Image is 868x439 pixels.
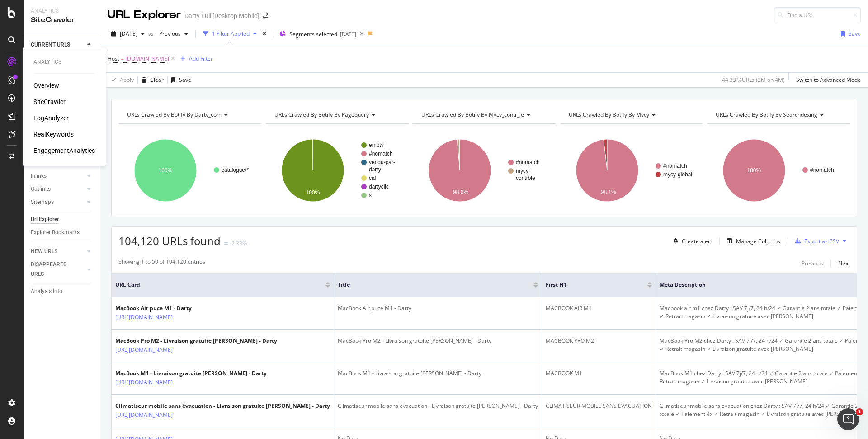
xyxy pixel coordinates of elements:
[31,184,85,194] a: Outlinks
[369,151,393,157] text: #nomatch
[148,30,156,38] span: vs
[31,228,80,237] div: Explorer Bookmarks
[747,167,761,174] text: 100%
[338,281,520,289] span: Title
[260,29,268,38] div: times
[31,40,70,50] div: CURRENT URLS
[31,198,85,207] a: Sitemaps
[516,159,540,165] text: #nomatch
[115,411,173,420] a: [URL][DOMAIN_NAME]
[118,258,205,269] div: Showing 1 to 50 of 104,120 entries
[793,73,861,87] button: Switch to Advanced Mode
[707,131,850,210] svg: A chart.
[274,111,369,118] span: URLs Crawled By Botify By pagequery
[338,337,538,345] div: MacBook Pro M2 - Livraison gratuite [PERSON_NAME] - Darty
[289,30,337,38] span: Segments selected
[31,215,94,224] a: Url Explorer
[31,287,62,296] div: Analysis Info
[266,131,409,210] svg: A chart.
[546,304,652,312] div: MACBOOK AIR M1
[31,247,57,256] div: NEW URLS
[723,236,780,246] button: Manage Columns
[115,345,173,354] a: [URL][DOMAIN_NAME]
[306,189,320,196] text: 100%
[31,260,76,279] div: DISAPPEARED URLS
[31,260,85,279] a: DISAPPEARED URLS
[33,130,74,139] a: RealKeywords
[230,240,247,247] div: -2.33%
[33,81,59,90] div: Overview
[127,111,222,118] span: URLs Crawled By Botify By darty_com
[115,281,323,289] span: URL Card
[118,131,261,210] svg: A chart.
[150,76,164,84] div: Clear
[546,402,652,410] div: CLIMATISEUR MOBILE SANS EVACUATION
[138,73,164,87] button: Clear
[560,131,703,210] svg: A chart.
[453,189,468,195] text: 98.6%
[663,163,687,169] text: #nomatch
[546,369,652,378] div: MACBOOK M1
[31,15,93,25] div: SiteCrawler
[33,97,66,106] a: SiteCrawler
[156,30,181,38] span: Previous
[420,108,547,122] h4: URLs Crawled By Botify By mycy_contr_le
[802,260,823,267] div: Previous
[413,131,556,210] svg: A chart.
[516,168,530,174] text: mycy-
[108,27,148,41] button: [DATE]
[369,166,381,173] text: darty
[792,234,839,248] button: Export as CSV
[338,402,538,410] div: Climatiseur mobile sans évacuation - Livraison gratuite [PERSON_NAME] - Darty
[118,233,221,248] span: 104,120 URLs found
[516,175,535,181] text: contrôle
[168,73,191,87] button: Save
[567,108,695,122] h4: URLs Crawled By Botify By mycy
[115,313,173,322] a: [URL][DOMAIN_NAME]
[31,7,93,15] div: Analytics
[199,27,260,41] button: 1 Filter Applied
[273,108,401,122] h4: URLs Crawled By Botify By pagequery
[189,55,213,62] div: Add Filter
[31,287,94,296] a: Analysis Info
[108,73,134,87] button: Apply
[31,228,94,237] a: Explorer Bookmarks
[31,198,54,207] div: Sitemaps
[369,192,372,198] text: s
[838,258,850,269] button: Next
[369,175,376,181] text: cid
[125,52,169,65] span: [DOMAIN_NAME]
[108,55,119,62] span: Host
[177,53,213,64] button: Add Filter
[31,184,51,194] div: Outlinks
[33,58,95,66] div: Analytics
[33,146,95,155] a: EngagementAnalytics
[263,13,268,19] div: arrow-right-arrow-left
[774,7,861,23] input: Find a URL
[802,258,823,269] button: Previous
[369,184,389,190] text: dartyclic
[31,247,85,256] a: NEW URLS
[108,7,181,23] div: URL Explorer
[810,167,834,173] text: #nomatch
[856,408,863,415] span: 1
[714,108,842,122] h4: URLs Crawled By Botify By searchdexing
[796,76,861,84] div: Switch to Advanced Mode
[369,142,384,148] text: empty
[421,111,524,118] span: URLs Crawled By Botify By mycy_contr_le
[121,55,124,62] span: =
[663,171,692,178] text: mycy-global
[849,30,861,38] div: Save
[33,113,69,123] div: LogAnalyzer
[369,159,395,165] text: vendu-par-
[179,76,191,84] div: Save
[184,11,259,20] div: Darty Full [Desktop Mobile]
[31,215,59,224] div: Url Explorer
